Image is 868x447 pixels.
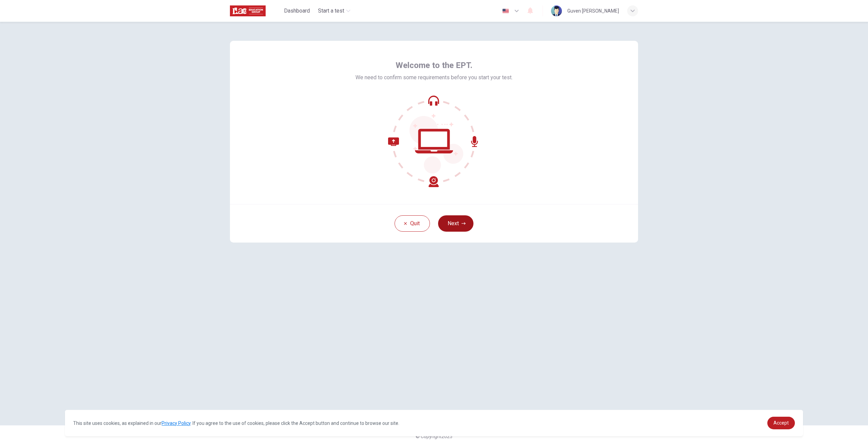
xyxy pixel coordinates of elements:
a: Privacy Policy [162,420,190,426]
a: ILAC logo [230,4,281,18]
button: Next [438,215,473,232]
span: © Copyright 2025 [416,434,452,439]
button: Dashboard [281,5,313,17]
a: dismiss cookie message [767,417,795,429]
div: Guven [PERSON_NAME] [567,7,619,15]
span: Welcome to the EPT. [396,60,472,71]
img: en [501,9,510,14]
img: ILAC logo [230,4,266,18]
button: Start a test [315,5,353,17]
button: Quit [395,215,430,232]
span: Dashboard [284,7,310,15]
span: We need to confirm some requirements before you start your test. [355,73,513,82]
span: Start a test [318,7,344,15]
img: Profile picture [551,5,562,16]
span: Accept [773,420,789,426]
div: cookieconsent [65,410,803,436]
span: This site uses cookies, as explained in our . If you agree to the use of cookies, please click th... [73,420,399,426]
